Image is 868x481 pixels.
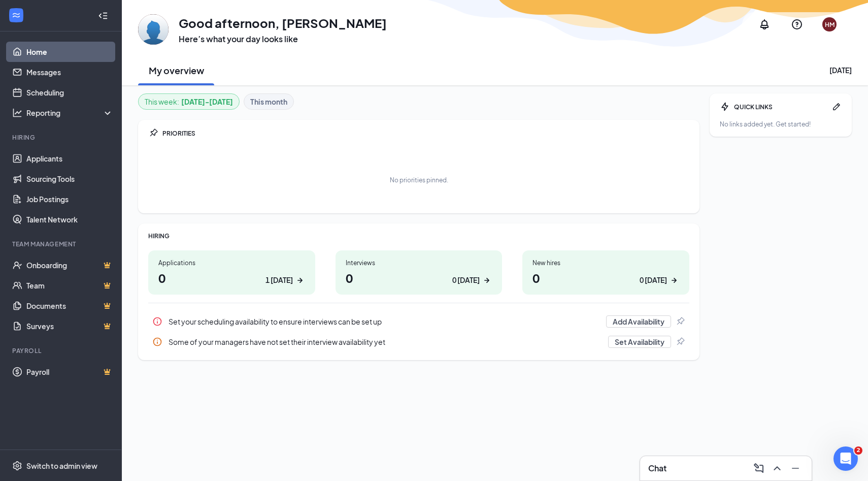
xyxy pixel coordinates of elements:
div: No links added yet. Get started! [720,120,842,129]
button: Set Availability [608,336,671,348]
svg: ChevronUp [771,462,783,474]
a: InfoSet your scheduling availability to ensure interviews can be set upAdd AvailabilityPin [148,311,689,332]
button: ChevronUp [769,460,785,476]
a: SurveysCrown [26,316,113,336]
div: Set your scheduling availability to ensure interviews can be set up [169,316,600,327]
div: No priorities pinned. [390,176,448,184]
a: Talent Network [26,209,113,230]
div: This week : [145,96,233,107]
svg: ArrowRight [669,275,679,285]
svg: Notifications [758,18,771,30]
a: Interviews00 [DATE]ArrowRight [336,250,503,295]
svg: QuestionInfo [791,18,803,30]
svg: Bolt [720,102,730,112]
div: QUICK LINKS [734,103,827,111]
b: This month [250,96,287,107]
div: HIRING [148,232,689,240]
svg: Info [152,316,162,327]
a: Scheduling [26,82,113,103]
div: Payroll [12,346,111,355]
svg: ArrowRight [482,275,492,285]
svg: Pen [831,102,842,112]
div: Some of your managers have not set their interview availability yet [148,332,689,352]
div: HM [825,20,834,29]
div: 0 [DATE] [640,275,667,285]
a: New hires00 [DATE]ArrowRight [522,250,689,295]
div: Hiring [12,133,111,142]
svg: Settings [12,461,22,471]
div: Set your scheduling availability to ensure interviews can be set up [148,311,689,332]
a: DocumentsCrown [26,296,113,316]
button: Add Availability [606,315,671,328]
a: OnboardingCrown [26,255,113,275]
div: Switch to admin view [26,461,97,471]
div: Applications [158,259,305,267]
h2: My overview [149,64,204,77]
h3: Here’s what your day looks like [179,34,387,45]
div: 1 [DATE] [265,275,293,285]
b: [DATE] - [DATE] [181,96,233,107]
a: Messages [26,62,113,82]
h3: Chat [648,463,666,474]
div: 0 [DATE] [452,275,480,285]
div: [DATE] [829,65,852,75]
svg: Collapse [98,11,108,21]
h1: 0 [532,269,679,286]
button: Minimize [787,460,804,476]
div: PRIORITIES [162,129,689,138]
svg: Analysis [12,108,22,118]
svg: ComposeMessage [753,462,765,474]
svg: Pin [675,337,685,347]
a: Job Postings [26,189,113,209]
div: Reporting [26,108,114,118]
a: PayrollCrown [26,362,113,382]
img: Haley Munksgard [138,14,169,45]
h1: 0 [158,269,305,286]
svg: Minimize [789,462,802,474]
div: Team Management [12,240,111,248]
a: Applications01 [DATE]ArrowRight [148,250,315,295]
a: Home [26,42,113,62]
h1: 0 [346,269,492,286]
svg: WorkstreamLogo [11,10,21,20]
svg: Info [152,337,162,347]
a: Applicants [26,148,113,169]
h1: Good afternoon, [PERSON_NAME] [179,14,387,31]
svg: ArrowRight [295,275,305,285]
a: InfoSome of your managers have not set their interview availability yetSet AvailabilityPin [148,332,689,352]
svg: Pin [148,128,158,138]
a: TeamCrown [26,275,113,296]
svg: Pin [675,316,685,327]
div: Interviews [346,259,492,267]
div: Some of your managers have not set their interview availability yet [169,337,602,347]
span: 2 [854,446,862,455]
iframe: Intercom live chat [833,446,858,471]
div: New hires [532,259,679,267]
a: Sourcing Tools [26,169,113,189]
button: ComposeMessage [751,460,767,476]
